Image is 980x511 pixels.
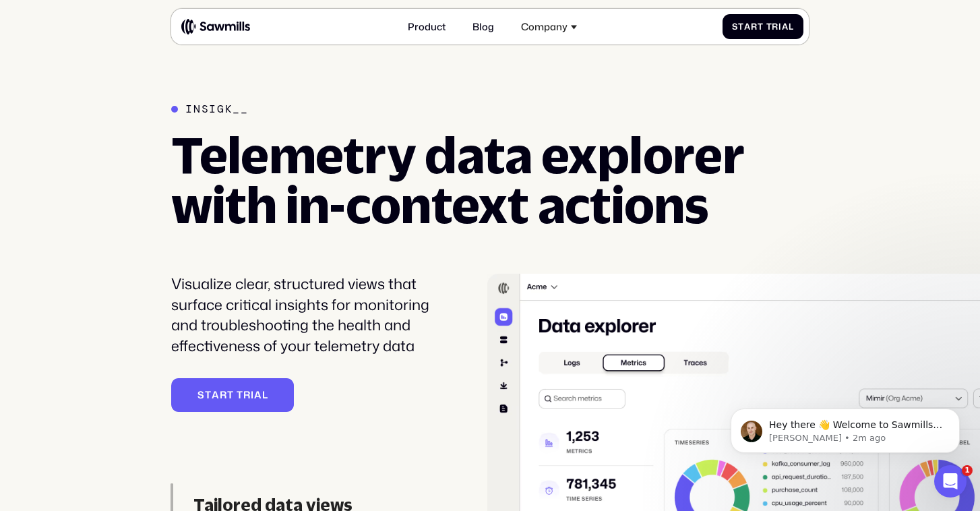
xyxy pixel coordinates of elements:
span: r [243,389,251,400]
span: a [254,389,262,400]
span: r [751,22,758,32]
span: a [782,22,789,32]
span: S [197,389,205,400]
span: t [738,22,744,32]
iframe: Intercom live chat [934,465,967,498]
a: Product [400,13,453,40]
span: r [772,22,778,32]
span: T [237,389,243,400]
h2: Telemetry data explorer with in-context actions [171,130,759,229]
span: i [778,22,782,32]
div: Company [521,21,568,32]
div: Company [514,13,584,40]
span: S [732,22,738,32]
span: i [251,389,254,400]
iframe: Intercom notifications message [710,380,980,475]
span: t [227,389,234,400]
div: Insigk__ [185,102,248,116]
span: l [262,389,268,400]
div: Visualize clear, structured views that surface critical insights for monitoring and troubleshooti... [171,274,453,356]
span: r [220,389,227,400]
a: StartTrial [723,14,803,39]
span: T [766,22,772,32]
span: a [744,22,751,32]
span: a [212,389,220,400]
span: 1 [962,465,973,476]
span: t [758,22,764,32]
a: Blog [465,13,501,40]
span: l [789,22,794,32]
span: t [205,389,212,400]
a: StartTrial [171,378,294,412]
